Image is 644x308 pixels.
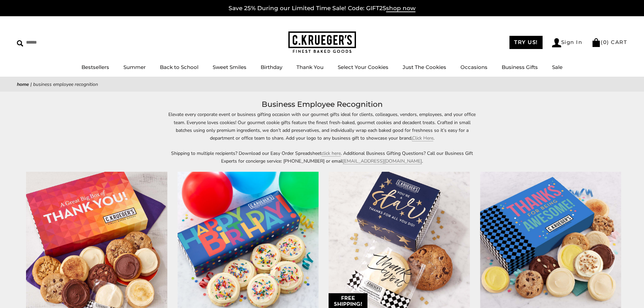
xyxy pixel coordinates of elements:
a: Sale [552,64,563,70]
a: (0) CART [592,39,627,45]
p: Elevate every corporate event or business gifting occasion with our gourmet gifts ideal for clien... [167,111,478,142]
a: Occasions [460,64,487,70]
a: Home [17,81,29,88]
a: Sweet Smiles [213,64,246,70]
span: | [30,81,32,88]
h1: Business Employee Recognition [27,98,617,111]
a: Save 25% During our Limited Time Sale! Code: GIFT25shop now [229,5,415,12]
a: Birthday [261,64,282,70]
img: C.KRUEGER'S [288,31,356,53]
a: Sign In [552,38,582,47]
a: Back to School [160,64,198,70]
a: Select Your Cookies [338,64,388,70]
a: TRY US! [509,36,543,49]
img: Search [17,40,23,47]
a: [EMAIL_ADDRESS][DOMAIN_NAME] [343,158,422,164]
a: Business Gifts [502,64,538,70]
a: Bestsellers [81,64,109,70]
a: Just The Cookies [403,64,446,70]
a: click here [321,150,341,157]
img: Bag [592,38,601,47]
nav: breadcrumbs [17,80,627,88]
span: shop now [386,5,415,12]
a: Click Here [412,135,433,141]
p: Shipping to multiple recipients? Download our Easy Order Spreadsheet . Additional Business Giftin... [167,149,478,165]
img: Account [552,38,561,47]
input: Search [17,37,97,48]
a: Thank You [296,64,324,70]
span: Business Employee Recognition [33,81,98,88]
a: Summer [123,64,146,70]
span: 0 [603,39,607,45]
